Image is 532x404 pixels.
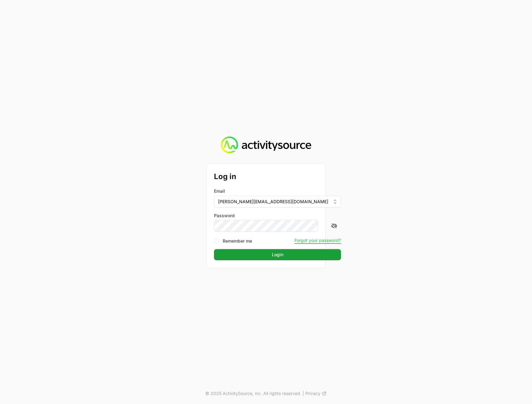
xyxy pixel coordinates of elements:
label: Password [214,213,341,219]
span: Login [272,251,283,258]
h2: Log in [214,171,341,182]
button: Forgot your password? [294,238,341,243]
a: Privacy [305,390,327,397]
img: Activity Source [221,136,311,154]
span: [PERSON_NAME][EMAIL_ADDRESS][DOMAIN_NAME] [218,199,328,205]
button: [PERSON_NAME][EMAIL_ADDRESS][DOMAIN_NAME] [214,196,341,208]
button: Login [214,249,341,260]
span: | [303,390,304,397]
label: Email [214,188,225,194]
label: Remember me [223,238,252,244]
p: © 2025 ActivitySource, inc. All rights reserved. [205,390,301,397]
